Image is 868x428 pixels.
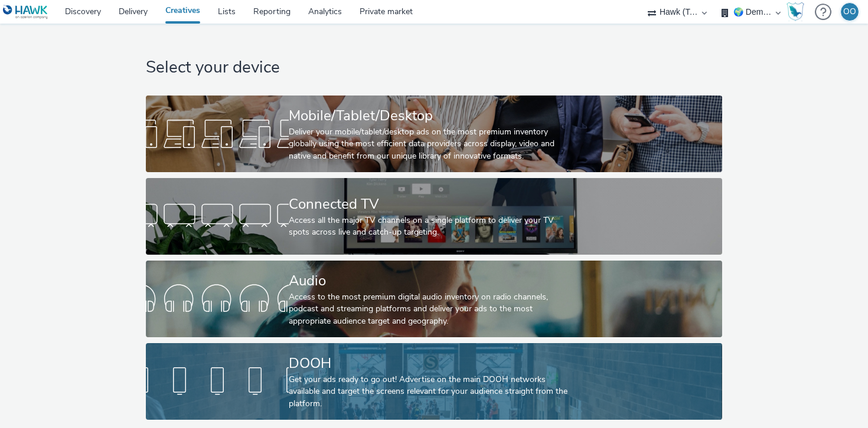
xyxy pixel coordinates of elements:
h1: Select your device [146,57,722,79]
a: DOOHGet your ads ready to go out! Advertise on the main DOOH networks available and target the sc... [146,343,722,420]
div: DOOH [289,353,575,374]
div: Access all the major TV channels on a single platform to deliver your TV spots across live and ca... [289,215,575,239]
div: Mobile/Tablet/Desktop [289,106,575,126]
a: Hawk Academy [787,2,809,21]
div: Deliver your mobile/tablet/desktop ads on the most premium inventory globally using the most effi... [289,126,575,162]
a: Connected TVAccess all the major TV channels on a single platform to deliver your TV spots across... [146,178,722,255]
div: Audio [289,271,575,291]
a: AudioAccess to the most premium digital audio inventory on radio channels, podcast and streaming ... [146,261,722,337]
div: Connected TV [289,194,575,215]
a: Mobile/Tablet/DesktopDeliver your mobile/tablet/desktop ads on the most premium inventory globall... [146,96,722,172]
img: Hawk Academy [787,2,804,21]
img: undefined Logo [3,5,48,19]
div: Get your ads ready to go out! Advertise on the main DOOH networks available and target the screen... [289,374,575,410]
div: OO [843,3,856,21]
div: Access to the most premium digital audio inventory on radio channels, podcast and streaming platf... [289,291,575,327]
